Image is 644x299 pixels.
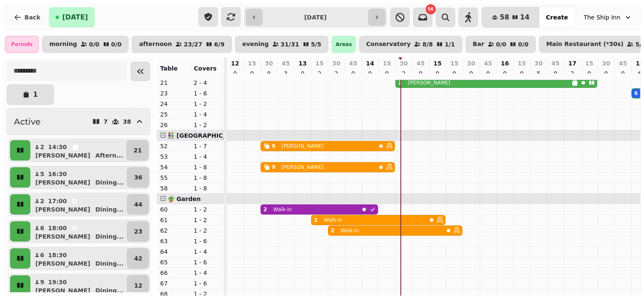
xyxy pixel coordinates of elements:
p: 30 [400,59,408,68]
button: 23 [127,221,149,242]
p: 1 [33,91,38,98]
p: 2 [333,69,340,78]
p: 45 [416,59,424,68]
p: 1 - 2 [194,226,221,235]
p: 23 [134,227,142,236]
div: 2 [314,217,317,223]
p: 21 [134,146,142,155]
p: [PERSON_NAME] [35,151,90,160]
p: 24 [160,100,187,108]
button: 12 [127,275,149,296]
p: 0 / 0 [518,41,529,47]
p: 12 [231,59,239,68]
p: Conservatory [366,41,411,48]
p: 30 [265,59,273,68]
p: 21 [160,79,187,87]
p: 0 [417,69,424,78]
p: [PERSON_NAME] [35,205,90,214]
button: 618:30[PERSON_NAME]Dining... [32,248,125,269]
p: 0 / 0 [496,41,507,47]
p: Walk-in [341,227,359,234]
p: 6 [636,69,643,78]
p: [PERSON_NAME] [35,259,90,268]
p: 45 [551,59,559,68]
span: 👫 [GEOGRAPHIC_DATA] [167,132,246,139]
button: Active738 [7,108,150,135]
p: 2 [40,143,45,151]
p: 31 / 31 [281,41,299,47]
span: 14 [520,14,529,21]
p: Bar [473,41,484,48]
button: [DATE] [49,7,95,27]
p: 45 [349,59,357,68]
p: 30 [332,59,340,68]
button: The Ship Inn [579,10,637,25]
p: 18 [636,59,644,68]
p: 2 [400,69,407,78]
div: Periods [5,36,39,53]
p: 6 [40,251,45,259]
p: [PERSON_NAME] [35,232,90,241]
button: Bar0/00/0 [466,36,536,53]
p: [PERSON_NAME] [35,286,90,295]
span: [DATE] [62,14,88,21]
p: 1 - 2 [194,290,221,298]
p: 0 [502,69,508,78]
p: 42 [134,254,142,263]
span: 🪴 Garden [167,196,201,202]
p: 14 [366,59,374,68]
p: 19:30 [48,278,67,286]
p: 0 [552,69,559,78]
p: 0 [451,69,458,78]
p: 15 [450,59,458,68]
p: 0 / 0 [89,41,99,47]
p: 0 [350,69,357,78]
p: 14:30 [48,143,67,151]
p: 8 / 8 [422,41,433,47]
p: 15 [383,59,391,68]
p: evening [242,41,269,48]
p: 65 [160,258,187,266]
p: 0 [518,69,525,78]
p: 1 - 4 [194,247,221,256]
p: 9 [266,69,272,78]
p: 3 [282,69,289,78]
button: Create [539,7,574,27]
p: 0 [249,69,255,78]
p: 13 [298,59,306,68]
p: Dining ... [95,259,123,268]
p: 5 / 5 [311,41,322,47]
p: 64 [160,247,187,256]
button: 1 [7,84,54,105]
button: 217:00[PERSON_NAME]Dining... [32,194,125,215]
p: 26 [160,121,187,129]
span: 58 [500,14,509,21]
p: 1 - 4 [194,152,221,161]
p: 15 [315,59,323,68]
p: 60 [160,205,187,214]
p: 15 [433,59,441,68]
p: 2 [569,69,576,78]
p: 5 [40,170,45,178]
p: 61 [160,216,187,224]
p: 0 [232,69,239,78]
p: 1 - 8 [194,184,221,193]
p: 17:00 [48,197,67,205]
p: 5 [535,69,542,78]
div: 9 [272,164,275,171]
button: 44 [127,194,149,215]
p: 63 [160,237,187,245]
p: 1 - 2 [194,216,221,224]
p: 45 [484,59,492,68]
p: 0 [620,69,626,78]
p: 1 - 2 [194,205,221,214]
p: 23 / 27 [184,41,202,47]
p: 54 [160,163,187,171]
button: 919:30[PERSON_NAME]Dining... [32,275,125,296]
p: 1 - 6 [194,89,221,98]
p: 0 [384,69,390,78]
p: 45 [619,59,627,68]
p: [PERSON_NAME] [282,164,324,171]
p: Aftern ... [95,151,123,160]
p: 9 [40,278,45,286]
